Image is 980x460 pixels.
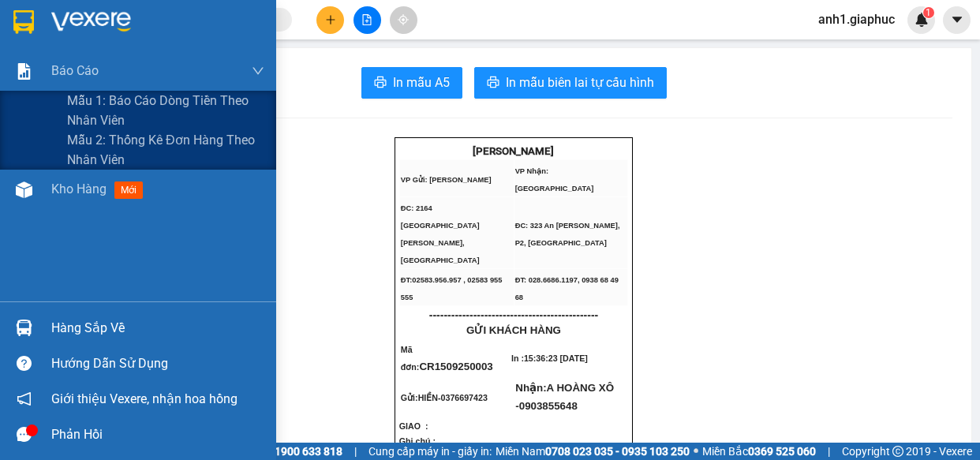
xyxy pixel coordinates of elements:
span: ---------------------------------------------- [429,309,598,321]
span: ⚪️ [694,448,698,454]
strong: 0369 525 060 [748,445,816,458]
span: Mẫu 1: Báo cáo dòng tiền theo nhân viên [67,91,264,130]
img: warehouse-icon [16,181,32,198]
img: icon-new-feature [915,13,929,27]
span: 0376697423 [441,393,488,402]
span: Mẫu 2: Thống kê đơn hàng theo nhân viên [67,130,264,170]
span: A HOÀNG XÔ - [515,382,614,412]
span: file-add [361,14,372,25]
span: Cung cấp máy in - giấy in: [368,443,492,460]
span: Nhận: [515,382,614,412]
button: printerIn mẫu biên lai tự cấu hình [474,67,667,99]
span: | [828,443,830,460]
span: ĐT:02583.956.957 , 02583 955 555 [401,276,503,301]
span: VP Gửi: [PERSON_NAME] [401,176,492,184]
span: copyright [892,446,903,457]
span: aim [398,14,409,25]
img: solution-icon [16,63,32,80]
span: Báo cáo [51,61,99,80]
img: warehouse-icon [16,320,32,336]
span: Mã đơn [401,345,417,372]
span: : [417,362,493,372]
span: printer [487,76,499,91]
span: Miền Bắc [702,443,816,460]
span: message [17,427,32,442]
span: printer [374,76,387,91]
span: Gửi: [401,393,488,402]
span: CR1509250003 [419,361,492,372]
button: aim [390,6,417,34]
img: logo-vxr [13,10,34,34]
span: GIAO : [399,421,451,431]
span: ĐC: 323 An [PERSON_NAME], P2, [GEOGRAPHIC_DATA] [515,222,620,247]
strong: [PERSON_NAME] [473,145,554,157]
span: - [438,393,488,402]
button: plus [316,6,344,34]
span: ĐC: 2164 [GEOGRAPHIC_DATA][PERSON_NAME], [GEOGRAPHIC_DATA] [401,204,480,264]
span: plus [325,14,336,25]
div: Phản hồi [51,423,264,447]
span: In : [511,353,588,363]
span: HIỀN [418,393,438,402]
span: GỬI KHÁCH HÀNG [466,324,561,336]
span: Miền Nam [496,443,690,460]
span: VP Nhận: [GEOGRAPHIC_DATA] [515,167,594,193]
span: down [252,65,264,77]
strong: 1900 633 818 [275,445,342,458]
span: In mẫu biên lai tự cấu hình [506,73,654,92]
strong: 0708 023 035 - 0935 103 250 [545,445,690,458]
span: notification [17,391,32,406]
span: Kho hàng [51,181,107,196]
div: Hàng sắp về [51,316,264,340]
sup: 1 [923,7,934,18]
span: ĐT: 028.6686.1197, 0938 68 49 68 [515,276,619,301]
div: Hướng dẫn sử dụng [51,352,264,376]
span: caret-down [950,13,964,27]
span: anh1.giaphuc [806,9,907,29]
span: | [354,443,357,460]
span: mới [114,181,143,199]
button: caret-down [943,6,971,34]
button: printerIn mẫu A5 [361,67,462,99]
button: file-add [353,6,381,34]
span: Ghi chú : [399,436,436,446]
span: 0903855648 [519,400,578,412]
span: Giới thiệu Vexere, nhận hoa hồng [51,389,238,409]
span: question-circle [17,356,32,371]
span: 15:36:23 [DATE] [524,353,588,363]
span: In mẫu A5 [393,73,450,92]
span: 1 [926,7,931,18]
